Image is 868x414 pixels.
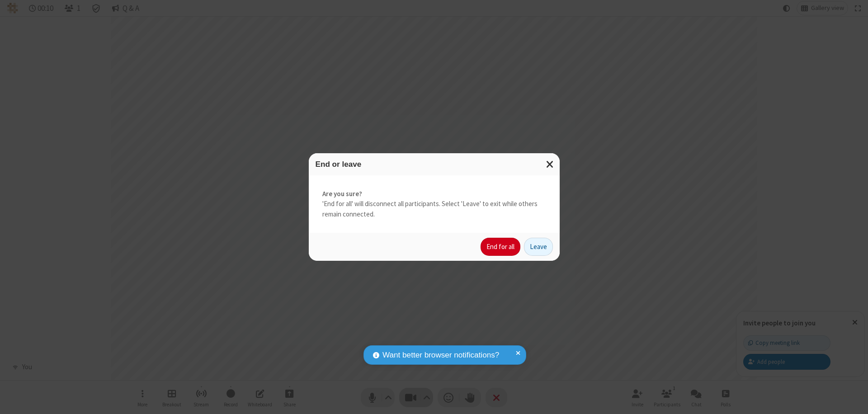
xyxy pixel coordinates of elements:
button: End for all [481,238,520,256]
div: 'End for all' will disconnect all participants. Select 'Leave' to exit while others remain connec... [309,175,560,233]
h3: End or leave [316,160,553,169]
strong: Are you sure? [322,189,546,199]
button: Leave [524,238,553,256]
button: Close modal [541,153,560,175]
span: Want better browser notifications? [382,349,499,361]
